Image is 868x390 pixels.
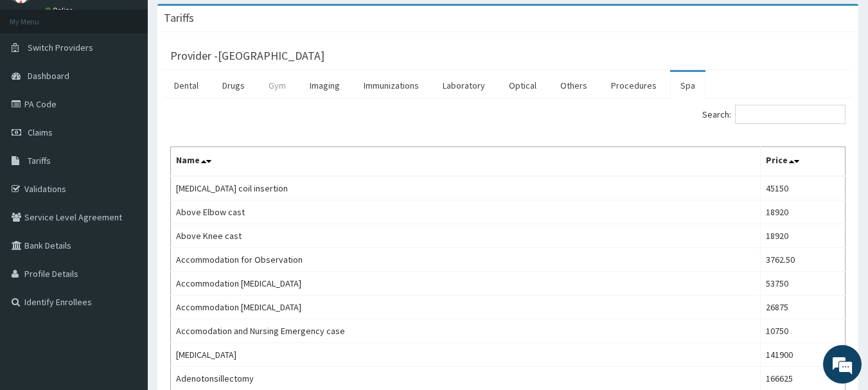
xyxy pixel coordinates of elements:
[670,72,705,99] a: Spa
[170,50,324,62] h3: Provider - [GEOGRAPHIC_DATA]
[760,147,845,177] th: Price
[171,224,761,248] td: Above Knee cast
[432,72,495,99] a: Laboratory
[550,72,598,99] a: Others
[171,147,761,177] th: Name
[735,105,846,124] input: Search:
[171,176,761,200] td: [MEDICAL_DATA] coil insertion
[258,72,296,99] a: Gym
[171,343,761,367] td: [MEDICAL_DATA]
[67,72,216,89] div: Chat with us now
[353,72,429,99] a: Immunizations
[760,319,845,343] td: 10750
[28,42,93,53] span: Switch Providers
[28,70,69,82] span: Dashboard
[760,200,845,224] td: 18920
[75,114,177,244] span: We're online!
[164,12,194,24] h3: Tariffs
[171,319,761,343] td: Accomodation and Nursing Emergency case
[6,256,245,301] textarea: Type your message and hit 'Enter'
[702,105,846,124] label: Search:
[601,72,667,99] a: Procedures
[760,272,845,296] td: 53750
[24,64,52,96] img: d_794563401_company_1708531726252_794563401
[499,72,547,99] a: Optical
[171,272,761,296] td: Accommodation [MEDICAL_DATA]
[171,200,761,224] td: Above Elbow cast
[299,72,350,99] a: Imaging
[760,248,845,272] td: 3762.50
[760,224,845,248] td: 18920
[28,127,53,138] span: Claims
[211,6,242,37] div: Minimize live chat window
[760,343,845,367] td: 141900
[171,296,761,319] td: Accommodation [MEDICAL_DATA]
[760,176,845,200] td: 45150
[171,248,761,272] td: Accommodation for Observation
[212,72,255,99] a: Drugs
[760,296,845,319] td: 26875
[28,155,51,166] span: Tariffs
[45,6,76,15] a: Online
[164,72,209,99] a: Dental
